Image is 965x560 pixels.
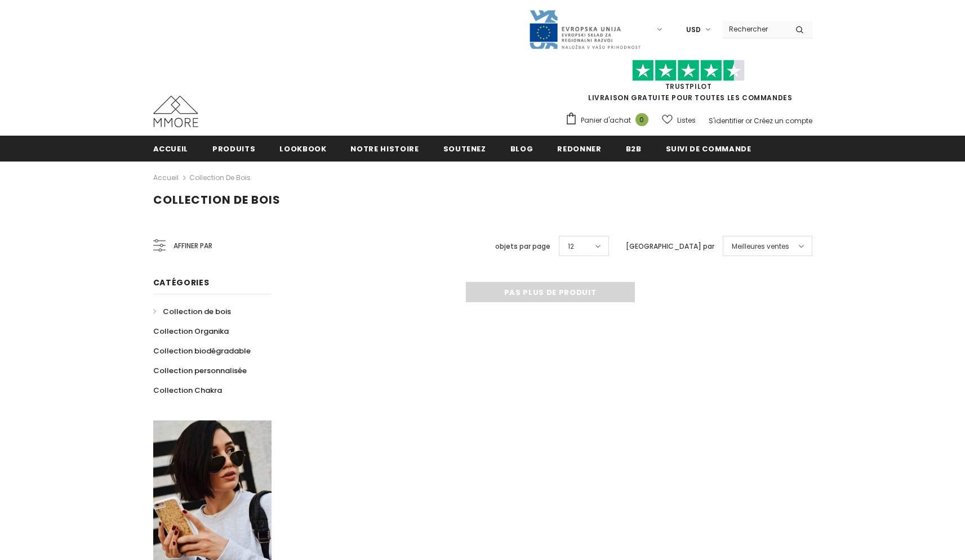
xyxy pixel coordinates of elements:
[635,113,648,126] span: 0
[279,144,326,154] span: Lookbook
[565,65,812,102] span: LIVRAISON GRATUITE POUR TOUTES LES COMMANDES
[163,306,231,317] span: Collection de bois
[174,240,212,252] span: Affiner par
[666,144,751,154] span: Suivi de commande
[153,144,189,154] span: Accueil
[153,341,251,361] a: Collection biodégradable
[443,136,486,161] a: soutenez
[732,241,789,252] span: Meilleures ventes
[153,96,198,127] img: Cas MMORE
[754,116,812,126] a: Créez un compte
[510,144,533,154] span: Blog
[745,116,752,126] span: or
[212,144,255,154] span: Produits
[153,192,281,208] span: Collection de bois
[686,24,701,35] span: USD
[212,136,255,161] a: Produits
[565,112,654,129] a: Panier d'achat 0
[557,136,601,161] a: Redonner
[189,173,251,182] a: Collection de bois
[626,136,642,161] a: B2B
[528,24,641,34] a: Javni Razpis
[153,321,229,341] a: Collection Organika
[153,302,231,321] a: Collection de bois
[153,277,210,288] span: Catégories
[350,144,419,154] span: Notre histoire
[568,241,574,252] span: 12
[632,60,745,82] img: Faites confiance aux étoiles pilotes
[662,110,696,130] a: Listes
[153,365,247,376] span: Collection personnalisée
[153,361,247,380] a: Collection personnalisée
[581,115,631,126] span: Panier d'achat
[350,136,419,161] a: Notre histoire
[665,82,712,91] a: TrustPilot
[557,144,601,154] span: Redonner
[153,326,229,337] span: Collection Organika
[153,171,179,185] a: Accueil
[722,21,787,37] input: Search Site
[677,115,696,126] span: Listes
[153,136,189,161] a: Accueil
[279,136,326,161] a: Lookbook
[510,136,533,161] a: Blog
[153,385,222,396] span: Collection Chakra
[626,144,642,154] span: B2B
[443,144,486,154] span: soutenez
[153,346,251,356] span: Collection biodégradable
[153,380,222,400] a: Collection Chakra
[666,136,751,161] a: Suivi de commande
[626,241,714,252] label: [GEOGRAPHIC_DATA] par
[495,241,550,252] label: objets par page
[709,116,744,126] a: S'identifier
[528,9,641,50] img: Javni Razpis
